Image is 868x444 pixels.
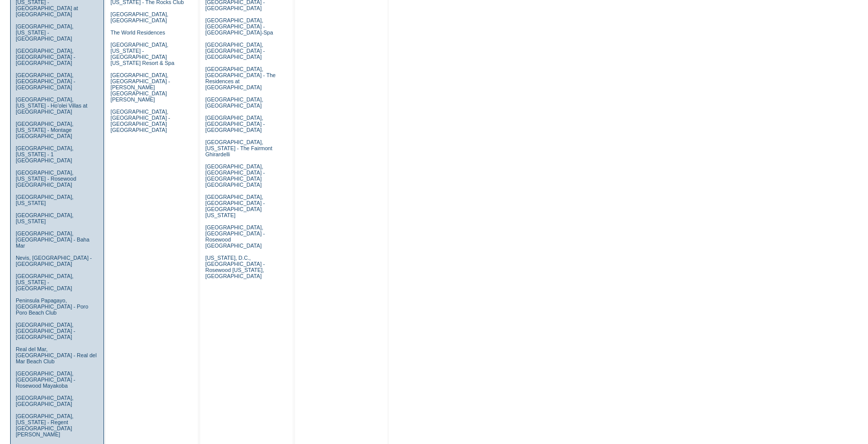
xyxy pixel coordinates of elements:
[205,42,264,60] a: [GEOGRAPHIC_DATA], [GEOGRAPHIC_DATA] - [GEOGRAPHIC_DATA]
[111,29,165,36] a: The World Residences
[16,48,75,66] a: [GEOGRAPHIC_DATA], [GEOGRAPHIC_DATA] - [GEOGRAPHIC_DATA]
[205,96,263,109] a: [GEOGRAPHIC_DATA], [GEOGRAPHIC_DATA]
[16,395,74,407] a: [GEOGRAPHIC_DATA], [GEOGRAPHIC_DATA]
[205,139,272,157] a: [GEOGRAPHIC_DATA], [US_STATE] - The Fairmont Ghirardelli
[16,255,92,267] a: Nevis, [GEOGRAPHIC_DATA] - [GEOGRAPHIC_DATA]
[16,273,74,291] a: [GEOGRAPHIC_DATA], [US_STATE] - [GEOGRAPHIC_DATA]
[205,115,264,133] a: [GEOGRAPHIC_DATA], [GEOGRAPHIC_DATA] - [GEOGRAPHIC_DATA]
[111,11,169,23] a: [GEOGRAPHIC_DATA], [GEOGRAPHIC_DATA]
[16,145,74,163] a: [GEOGRAPHIC_DATA], [US_STATE] - 1 [GEOGRAPHIC_DATA]
[16,23,74,42] a: [GEOGRAPHIC_DATA], [US_STATE] - [GEOGRAPHIC_DATA]
[205,194,264,218] a: [GEOGRAPHIC_DATA], [GEOGRAPHIC_DATA] - [GEOGRAPHIC_DATA] [US_STATE]
[205,17,273,36] a: [GEOGRAPHIC_DATA], [GEOGRAPHIC_DATA] - [GEOGRAPHIC_DATA]-Spa
[16,370,75,389] a: [GEOGRAPHIC_DATA], [GEOGRAPHIC_DATA] - Rosewood Mayakoba
[16,297,88,316] a: Peninsula Papagayo, [GEOGRAPHIC_DATA] - Poro Poro Beach Club
[16,346,97,364] a: Real del Mar, [GEOGRAPHIC_DATA] - Real del Mar Beach Club
[205,255,264,279] a: [US_STATE], D.C., [GEOGRAPHIC_DATA] - Rosewood [US_STATE], [GEOGRAPHIC_DATA]
[16,169,76,188] a: [GEOGRAPHIC_DATA], [US_STATE] - Rosewood [GEOGRAPHIC_DATA]
[16,230,89,249] a: [GEOGRAPHIC_DATA], [GEOGRAPHIC_DATA] - Baha Mar
[16,322,75,340] a: [GEOGRAPHIC_DATA], [GEOGRAPHIC_DATA] - [GEOGRAPHIC_DATA]
[16,194,74,206] a: [GEOGRAPHIC_DATA], [US_STATE]
[16,212,74,224] a: [GEOGRAPHIC_DATA], [US_STATE]
[205,163,264,188] a: [GEOGRAPHIC_DATA], [GEOGRAPHIC_DATA] - [GEOGRAPHIC_DATA] [GEOGRAPHIC_DATA]
[111,42,175,66] a: [GEOGRAPHIC_DATA], [US_STATE] - [GEOGRAPHIC_DATA] [US_STATE] Resort & Spa
[205,66,276,90] a: [GEOGRAPHIC_DATA], [GEOGRAPHIC_DATA] - The Residences at [GEOGRAPHIC_DATA]
[205,224,264,249] a: [GEOGRAPHIC_DATA], [GEOGRAPHIC_DATA] - Rosewood [GEOGRAPHIC_DATA]
[111,72,170,103] a: [GEOGRAPHIC_DATA], [GEOGRAPHIC_DATA] - [PERSON_NAME][GEOGRAPHIC_DATA][PERSON_NAME]
[16,96,87,115] a: [GEOGRAPHIC_DATA], [US_STATE] - Ho'olei Villas at [GEOGRAPHIC_DATA]
[111,109,170,133] a: [GEOGRAPHIC_DATA], [GEOGRAPHIC_DATA] - [GEOGRAPHIC_DATA] [GEOGRAPHIC_DATA]
[16,72,75,90] a: [GEOGRAPHIC_DATA], [GEOGRAPHIC_DATA] - [GEOGRAPHIC_DATA]
[16,121,74,139] a: [GEOGRAPHIC_DATA], [US_STATE] - Montage [GEOGRAPHIC_DATA]
[16,413,74,437] a: [GEOGRAPHIC_DATA], [US_STATE] - Regent [GEOGRAPHIC_DATA][PERSON_NAME]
